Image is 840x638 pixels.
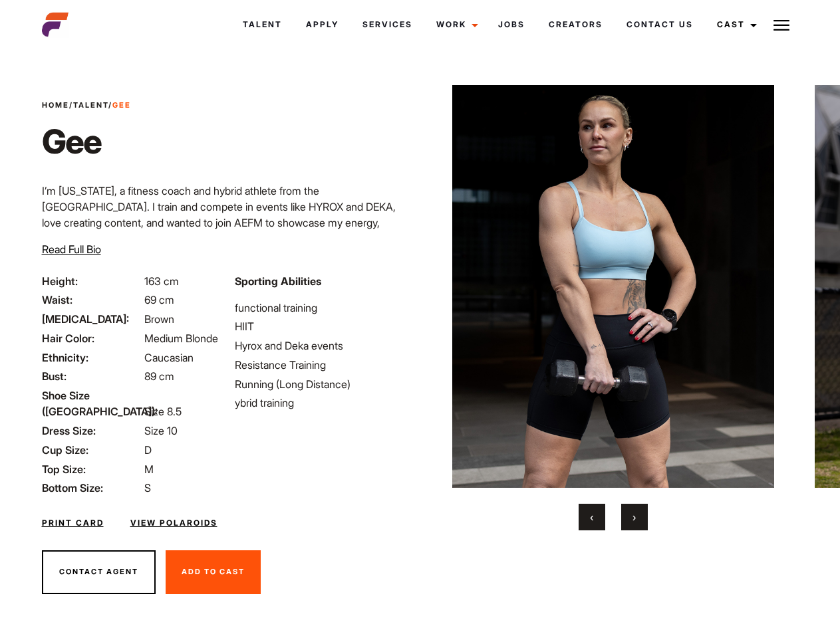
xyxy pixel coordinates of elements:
span: Bottom Size: [42,480,142,496]
a: Work [424,7,486,43]
li: HIIT [235,318,412,334]
a: Contact Us [615,7,705,43]
span: Hair Color: [42,330,142,346]
span: / / [42,100,131,111]
button: Contact Agent [42,550,156,594]
span: Height: [42,273,142,289]
strong: Gee [112,100,131,110]
button: Add To Cast [166,550,261,594]
span: Waist: [42,292,142,308]
a: Talent [73,100,108,110]
span: Top Size: [42,461,142,477]
li: functional training [235,300,412,316]
strong: Sporting Abilities [235,274,321,288]
span: S [144,481,151,494]
span: Ethnicity: [42,350,142,366]
span: Read Full Bio [42,243,101,256]
button: Read Full Bio [42,241,101,257]
a: Home [42,100,69,110]
span: Shoe Size ([GEOGRAPHIC_DATA]): [42,387,142,419]
img: Burger icon [773,17,789,33]
a: Print Card [42,517,104,529]
li: Running (Long Distance) [235,376,412,392]
span: Medium Blonde [144,332,218,345]
span: D [144,443,152,457]
span: M [144,463,154,476]
li: ybrid training [235,395,412,411]
a: View Polaroids [130,517,217,529]
span: [MEDICAL_DATA]: [42,311,142,327]
a: Apply [294,7,350,43]
span: 163 cm [144,274,179,288]
span: 89 cm [144,370,174,383]
a: Cast [705,7,765,43]
img: cropped-aefm-brand-fav-22-square.png [42,11,69,38]
span: Next [632,510,636,524]
span: Brown [144,312,174,326]
span: Dress Size: [42,423,142,439]
span: Cup Size: [42,442,142,458]
span: Previous [590,510,593,524]
a: Services [350,7,424,43]
span: Bust: [42,368,142,384]
a: Talent [231,7,294,43]
a: Creators [537,7,615,43]
span: Caucasian [144,351,194,364]
span: Add To Cast [182,567,245,576]
li: Resistance Training [235,357,412,373]
span: Size 8.5 [144,405,182,418]
a: Jobs [486,7,537,43]
p: I’m [US_STATE], a fitness coach and hybrid athlete from the [GEOGRAPHIC_DATA]. I train and compet... [42,183,412,247]
h1: Gee [42,122,131,161]
span: 69 cm [144,293,174,306]
span: Size 10 [144,424,178,437]
li: Hyrox and Deka events [235,338,412,354]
